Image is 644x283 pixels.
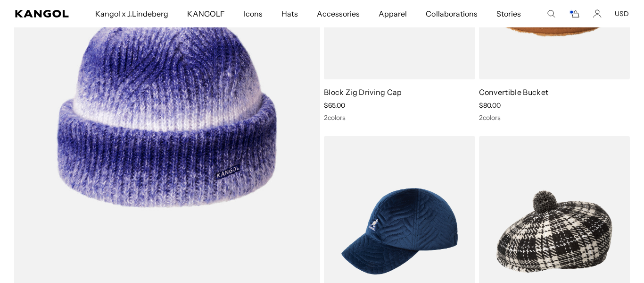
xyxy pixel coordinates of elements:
[324,87,402,97] a: Block Zig Driving Cap
[324,113,475,122] div: 2 colors
[479,101,501,110] span: $80.00
[15,10,69,17] a: Kangol
[593,9,602,18] a: Account
[479,113,630,122] div: 2 colors
[547,9,555,18] summary: Search here
[324,101,345,110] span: $65.00
[615,9,629,18] button: USD
[569,9,580,18] button: Cart
[479,87,549,97] a: Convertible Bucket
